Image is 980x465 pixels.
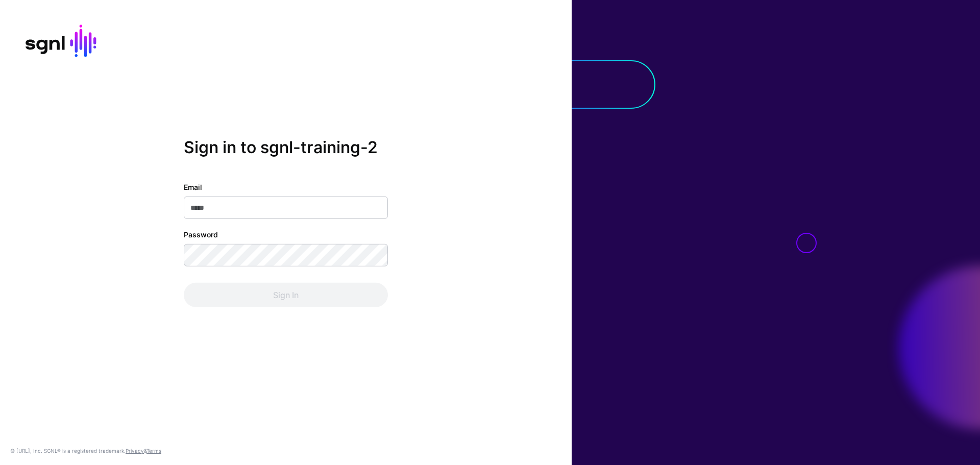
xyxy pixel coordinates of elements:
[184,137,388,157] h2: Sign in to sgnl-training-2
[184,229,218,240] label: Password
[10,447,161,455] div: © [URL], Inc. SGNL® is a registered trademark. &
[184,182,202,192] label: Email
[126,448,144,454] a: Privacy
[146,448,161,454] a: Terms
